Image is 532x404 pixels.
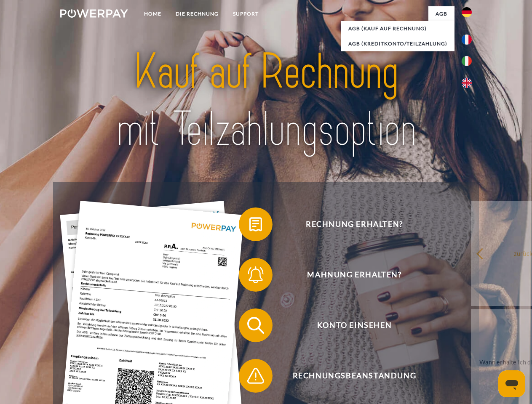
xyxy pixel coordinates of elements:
button: Rechnungsbeanstandung [239,359,458,393]
a: DIE RECHNUNG [168,6,226,21]
img: en [462,78,472,88]
img: de [462,7,472,17]
a: SUPPORT [226,6,266,21]
img: it [462,56,472,66]
img: qb_bill.svg [245,214,266,235]
a: Home [137,6,168,21]
img: qb_bell.svg [245,264,266,285]
span: Mahnung erhalten? [251,258,457,292]
a: AGB (Kauf auf Rechnung) [341,21,454,36]
img: qb_warning.svg [245,365,266,386]
a: agb [428,6,454,21]
button: Mahnung erhalten? [239,258,458,292]
img: logo-powerpay-white.svg [60,9,128,18]
span: Konto einsehen [251,308,457,342]
a: AGB (Kreditkonto/Teilzahlung) [341,36,454,51]
img: qb_search.svg [245,315,266,336]
img: title-powerpay_de.svg [80,40,452,161]
span: Rechnungsbeanstandung [251,359,457,393]
button: Konto einsehen [239,308,458,342]
img: fr [462,35,472,45]
span: Rechnung erhalten? [251,207,457,241]
button: Rechnung erhalten? [239,207,458,241]
iframe: Schaltfläche zum Öffnen des Messaging-Fensters [498,370,525,397]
